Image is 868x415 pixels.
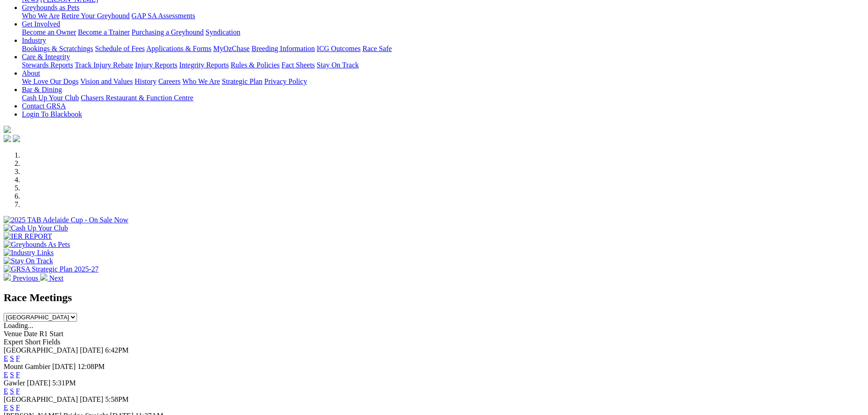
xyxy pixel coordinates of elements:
span: [DATE] [80,395,103,403]
span: Loading... [4,322,33,329]
a: F [16,387,20,395]
a: Fact Sheets [282,61,315,69]
a: Care & Integrity [22,53,70,61]
span: 5:31PM [52,379,76,387]
a: MyOzChase [213,45,250,52]
a: Chasers Restaurant & Function Centre [81,94,193,102]
span: Gawler [4,379,25,387]
img: Industry Links [4,249,54,257]
a: Schedule of Fees [95,45,144,52]
a: Track Injury Rebate [75,61,133,69]
a: S [10,371,14,379]
span: [GEOGRAPHIC_DATA] [4,395,78,403]
a: Syndication [205,28,240,36]
a: Bookings & Scratchings [22,45,93,52]
a: ICG Outcomes [317,45,360,52]
img: GRSA Strategic Plan 2025-27 [4,265,98,273]
a: GAP SA Assessments [132,12,195,20]
a: E [4,387,8,395]
img: Cash Up Your Club [4,224,68,232]
a: Cash Up Your Club [22,94,79,102]
span: Venue [4,330,22,338]
span: Previous [13,274,38,282]
a: Privacy Policy [264,77,307,85]
a: Purchasing a Greyhound [132,28,204,36]
a: Strategic Plan [222,77,262,85]
a: History [134,77,156,85]
h2: Race Meetings [4,292,864,304]
span: [DATE] [52,363,76,370]
span: Fields [42,338,60,346]
a: Industry [22,36,46,44]
img: logo-grsa-white.png [4,126,11,133]
div: Get Involved [22,28,864,36]
img: Stay On Track [4,257,53,265]
a: Bar & Dining [22,86,62,93]
span: Next [49,274,63,282]
a: Get Involved [22,20,60,28]
a: Login To Blackbook [22,110,82,118]
span: 12:08PM [77,363,105,370]
img: facebook.svg [4,135,11,142]
a: Who We Are [182,77,220,85]
a: S [10,387,14,395]
a: Previous [4,274,40,282]
img: chevron-left-pager-white.svg [4,273,11,281]
a: Contact GRSA [22,102,66,110]
span: Mount Gambier [4,363,51,370]
a: F [16,354,20,362]
div: Industry [22,45,864,53]
a: Rules & Policies [231,61,280,69]
a: Applications & Forms [146,45,211,52]
a: Next [40,274,63,282]
a: Injury Reports [135,61,177,69]
span: 6:42PM [105,346,129,354]
a: Stay On Track [317,61,359,69]
a: Become a Trainer [78,28,130,36]
span: Short [25,338,41,346]
a: Vision and Values [80,77,133,85]
span: Expert [4,338,23,346]
a: We Love Our Dogs [22,77,78,85]
a: Retire Your Greyhound [62,12,130,20]
a: E [4,354,8,362]
div: Greyhounds as Pets [22,12,864,20]
div: Care & Integrity [22,61,864,69]
span: [DATE] [80,346,103,354]
a: Greyhounds as Pets [22,4,79,11]
span: 5:58PM [105,395,129,403]
a: About [22,69,40,77]
span: [GEOGRAPHIC_DATA] [4,346,78,354]
a: Integrity Reports [179,61,229,69]
a: S [10,354,14,362]
a: Breeding Information [252,45,315,52]
img: chevron-right-pager-white.svg [40,273,47,281]
a: Become an Owner [22,28,76,36]
img: Greyhounds As Pets [4,241,70,249]
img: 2025 TAB Adelaide Cup - On Sale Now [4,216,128,224]
span: Date [24,330,37,338]
a: Race Safe [362,45,391,52]
a: F [16,404,20,411]
div: Bar & Dining [22,94,864,102]
a: E [4,404,8,411]
a: Careers [158,77,180,85]
a: Who We Are [22,12,60,20]
a: F [16,371,20,379]
span: R1 Start [39,330,63,338]
img: twitter.svg [13,135,20,142]
img: IER REPORT [4,232,52,241]
span: [DATE] [27,379,51,387]
a: E [4,371,8,379]
a: Stewards Reports [22,61,73,69]
div: About [22,77,864,86]
a: S [10,404,14,411]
